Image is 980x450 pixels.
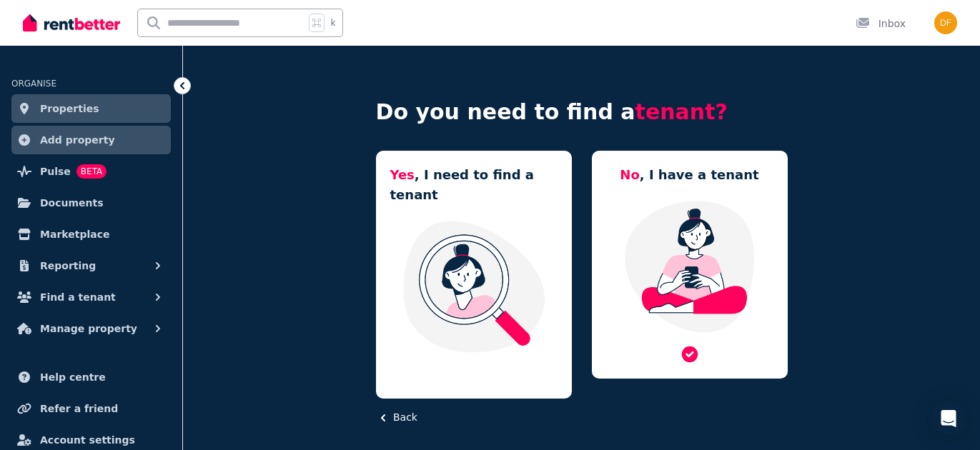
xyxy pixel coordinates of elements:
div: Inbox [856,16,906,31]
button: Manage property [11,314,171,343]
span: Manage property [40,320,137,337]
span: ORGANISE [11,79,56,89]
img: RentBetter [23,12,120,34]
span: Marketplace [40,226,109,243]
span: Reporting [40,257,96,274]
button: Reporting [11,251,171,280]
a: Refer a friend [11,394,171,423]
img: David Fife [934,11,957,34]
a: Properties [11,94,171,123]
img: Manage my property [606,199,773,334]
span: tenant? [635,99,728,124]
a: PulseBETA [11,157,171,186]
button: Back [376,410,417,425]
span: Help centre [40,369,106,386]
h4: Do you need to find a [376,99,788,125]
span: Add property [40,131,115,149]
img: I need a tenant [390,219,558,354]
h5: , I need to find a tenant [390,165,558,205]
span: Properties [40,100,99,117]
span: k [330,17,335,29]
span: No [620,167,639,182]
span: Account settings [40,431,135,449]
span: Find a tenant [40,289,116,306]
a: Documents [11,189,171,217]
span: Yes [390,167,415,182]
h5: , I have a tenant [620,165,758,185]
span: Refer a friend [40,400,118,417]
a: Add property [11,126,171,154]
span: Documents [40,194,104,211]
a: Marketplace [11,220,171,249]
button: Find a tenant [11,283,171,311]
span: BETA [76,164,107,179]
span: Pulse [40,163,71,180]
div: Open Intercom Messenger [931,401,966,436]
a: Help centre [11,363,171,391]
